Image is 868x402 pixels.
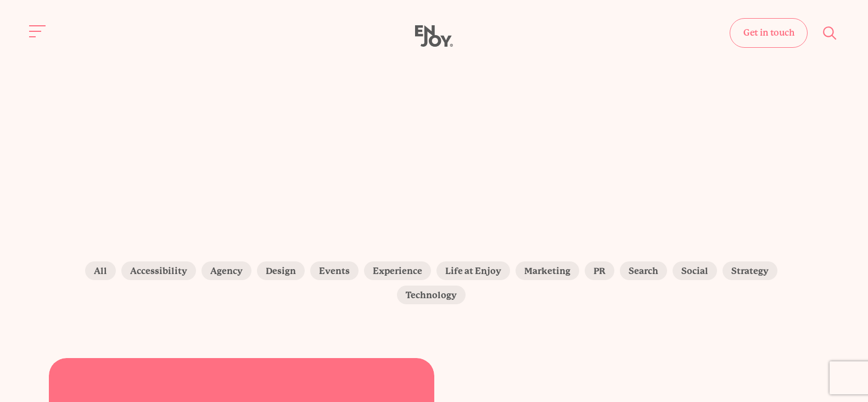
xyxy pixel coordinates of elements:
[310,261,359,280] label: Events
[730,18,808,48] a: Get in touch
[723,261,777,280] label: Strategy
[819,21,842,44] button: Site search
[673,261,717,280] label: Social
[85,261,116,280] label: All
[121,261,196,280] label: Accessibility
[436,261,510,280] label: Life at Enjoy
[257,261,305,280] label: Design
[397,286,466,304] label: Technology
[201,261,251,280] label: Agency
[516,261,579,280] label: Marketing
[364,261,431,280] label: Experience
[26,20,49,43] button: Site navigation
[585,261,614,280] label: PR
[620,261,667,280] label: Search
